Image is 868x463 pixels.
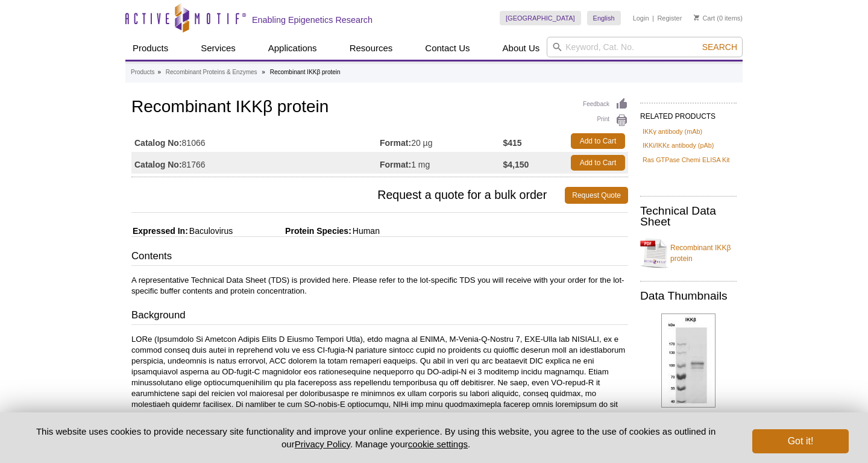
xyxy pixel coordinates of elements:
[188,226,233,236] span: Baculovirus
[503,137,522,148] strong: $415
[157,69,161,75] li: »
[640,206,737,227] h2: Technical Data Sheet
[131,249,628,266] h3: Contents
[565,187,628,204] a: Request Quote
[657,14,682,22] a: Register
[583,98,628,111] a: Feedback
[587,11,621,25] a: English
[131,275,628,297] p: A representative Technical Data Sheet (TDS) is provided here. Please refer to the lot-specific TD...
[694,14,715,22] a: Cart
[694,11,743,25] li: (0 items)
[661,313,715,408] img: Recombinant IKK&beta protein gel
[702,42,737,52] span: Search
[193,37,243,60] a: Services
[19,425,732,450] p: This website uses cookies to provide necessary site functionality and improve your online experie...
[131,130,380,152] td: 81066
[571,155,625,171] a: Add to Cart
[380,159,411,170] strong: Format:
[640,102,737,124] h2: RELATED PRODUCTS
[503,159,529,170] strong: $4,150
[235,226,351,236] span: Protein Species:
[131,67,154,78] a: Products
[261,37,324,60] a: Applications
[380,152,503,174] td: 1 mg
[694,14,699,20] img: Your Cart
[643,154,730,165] a: Ras GTPase Chemi ELISA Kit
[134,159,182,170] strong: Catalog No:
[295,439,350,449] a: Privacy Policy
[418,37,477,60] a: Contact Us
[131,308,628,325] h3: Background
[262,69,265,75] li: »
[131,334,628,443] p: LORe (Ipsumdolo Si Ametcon Adipis Elits D Eiusmo Tempori Utla), etdo magna al ENIMA, M-Venia-Q-No...
[633,14,649,22] a: Login
[134,137,182,148] strong: Catalog No:
[643,140,714,151] a: IKKi/IKKε antibody (pAb)
[131,226,188,236] span: Expressed In:
[125,37,175,60] a: Products
[583,114,628,127] a: Print
[342,37,400,60] a: Resources
[640,412,737,455] p: (Click to enlarge and view details)
[380,130,503,152] td: 20 µg
[131,152,380,174] td: 81766
[640,235,737,271] a: Recombinant IKKβ protein
[752,429,849,453] button: Got it!
[252,14,373,25] h2: Enabling Epigenetics Research
[166,67,257,78] a: Recombinant Proteins & Enzymes
[131,98,628,118] h1: Recombinant IKKβ protein
[408,439,468,449] button: cookie settings
[699,42,741,52] button: Search
[380,137,411,148] strong: Format:
[351,226,380,236] span: Human
[500,11,581,25] a: [GEOGRAPHIC_DATA]
[640,291,737,301] h2: Data Thumbnails
[495,37,547,60] a: About Us
[652,11,654,25] li: |
[270,69,341,75] li: Recombinant IKKβ protein
[547,37,743,57] input: Keyword, Cat. No.
[571,133,625,149] a: Add to Cart
[643,126,702,137] a: IKKγ antibody (mAb)
[131,187,565,204] span: Request a quote for a bulk order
